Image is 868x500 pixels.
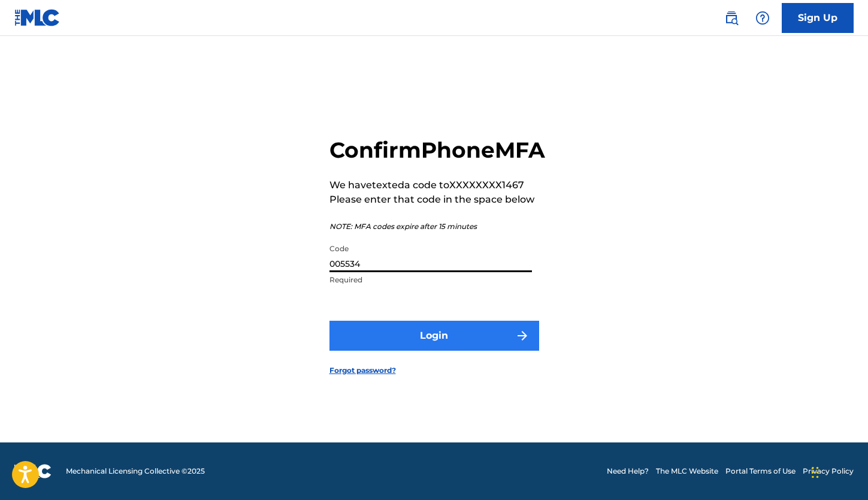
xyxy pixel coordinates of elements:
img: f7272a7cc735f4ea7f67.svg [515,329,530,343]
img: MLC Logo [14,9,61,26]
a: Forgot password? [329,365,396,376]
div: Help [751,6,775,30]
p: NOTE: MFA codes expire after 15 minutes [329,221,545,232]
img: search [724,11,739,25]
a: The MLC Website [656,466,718,477]
h2: Confirm Phone MFA [329,137,545,164]
img: logo [14,464,52,478]
p: Required [329,275,532,285]
a: Need Help? [607,466,649,477]
img: help [755,11,770,25]
a: Public Search [719,6,743,30]
p: Please enter that code in the space below [329,192,545,207]
a: Privacy Policy [803,466,854,477]
a: Sign Up [782,3,854,33]
a: Portal Terms of Use [725,466,796,477]
button: Login [329,321,539,351]
div: Drag [812,454,819,490]
iframe: Chat Widget [808,442,868,500]
span: Mechanical Licensing Collective © 2025 [66,466,205,477]
p: We have texted a code to XXXXXXXX1467 [329,178,545,192]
